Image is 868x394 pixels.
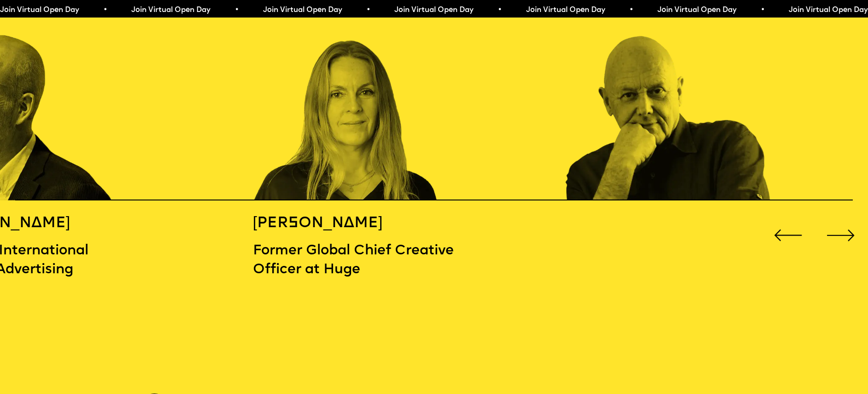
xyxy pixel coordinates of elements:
[101,6,106,14] span: •
[759,6,763,14] span: •
[771,218,805,253] div: Previous slide
[627,6,631,14] span: •
[233,6,237,14] span: •
[496,6,500,14] span: •
[253,214,461,233] h5: [PERSON_NAME]
[253,241,461,280] p: Former Global Chief Creative Officer at Huge
[364,6,369,14] span: •
[823,218,858,253] div: Next slide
